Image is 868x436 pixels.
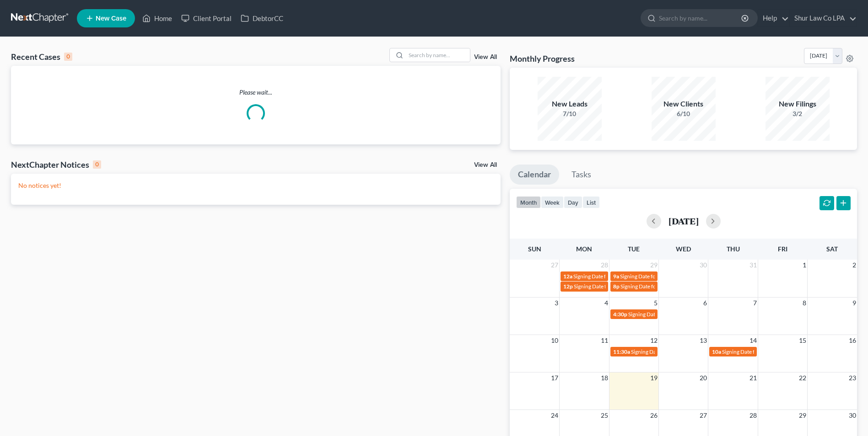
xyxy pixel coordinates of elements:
span: Sun [528,245,541,253]
div: New Clients [652,99,716,109]
span: Signing Date for [PERSON_NAME] [620,283,702,290]
span: Wed [676,245,691,253]
span: 27 [699,410,708,421]
span: 30 [699,260,708,271]
span: 24 [550,410,559,421]
span: 29 [798,410,807,421]
p: No notices yet! [18,181,493,190]
div: 3/2 [766,109,830,118]
span: 30 [848,410,857,421]
div: New Leads [538,99,602,109]
a: View All [474,54,497,60]
span: Sat [826,245,838,253]
span: 16 [848,335,857,346]
div: 7/10 [538,109,602,118]
a: Home [138,10,177,27]
span: 12p [563,283,573,290]
a: View All [474,162,497,168]
h2: [DATE] [669,216,699,226]
span: Signing Date for [PERSON_NAME] & [PERSON_NAME] [631,348,761,355]
a: Calendar [510,165,559,185]
input: Search by name... [406,48,470,62]
span: 6 [702,298,708,308]
span: 18 [600,372,609,383]
span: 26 [649,410,658,421]
button: month [516,196,541,208]
span: Signing Date for [PERSON_NAME] & [PERSON_NAME] [722,348,852,355]
span: Fri [778,245,787,253]
span: 28 [749,410,758,421]
a: DebtorCC [236,10,288,27]
span: 11 [600,335,609,346]
span: 28 [600,260,609,271]
span: Signing Date for [PERSON_NAME] [628,311,710,318]
p: Please wait... [11,88,501,97]
span: Signing Date for [PERSON_NAME][DEMOGRAPHIC_DATA] [573,273,716,280]
a: Shur Law Co LPA [790,10,857,27]
span: 1 [802,260,807,271]
div: 0 [64,53,72,61]
button: week [541,196,564,208]
span: 8 [802,298,807,308]
span: 12 [649,335,658,346]
span: 10 [550,335,559,346]
span: 27 [550,260,559,271]
span: 9a [613,273,619,280]
a: Tasks [563,165,599,185]
span: 8p [613,283,620,290]
span: 2 [852,260,857,271]
button: day [564,196,582,208]
span: 9 [852,298,857,308]
span: 15 [798,335,807,346]
span: 29 [649,260,658,271]
span: 4:30p [613,311,627,318]
span: 4 [604,298,609,308]
div: NextChapter Notices [11,159,101,170]
div: 0 [93,160,101,169]
h3: Monthly Progress [510,53,575,64]
div: Recent Cases [11,51,72,62]
input: Search by name... [659,10,743,27]
span: 19 [649,372,658,383]
span: 31 [749,260,758,271]
span: 17 [550,372,559,383]
span: 7 [752,298,758,308]
span: 14 [749,335,758,346]
span: 10a [712,348,721,355]
span: Signing Date for [PERSON_NAME][DEMOGRAPHIC_DATA] [574,283,716,290]
span: Thu [727,245,740,253]
span: 5 [653,298,658,308]
button: list [582,196,600,208]
span: 22 [798,372,807,383]
span: Signing Date for [PERSON_NAME] [620,273,702,280]
span: 13 [699,335,708,346]
div: 6/10 [652,109,716,118]
span: 3 [554,298,559,308]
span: 23 [848,372,857,383]
div: New Filings [766,99,830,109]
span: 12a [563,273,572,280]
span: 25 [600,410,609,421]
span: New Case [96,15,126,22]
a: Client Portal [177,10,236,27]
span: 11:30a [613,348,630,355]
span: Tue [628,245,640,253]
span: 20 [699,372,708,383]
a: Help [758,10,789,27]
span: Mon [576,245,592,253]
span: 21 [749,372,758,383]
